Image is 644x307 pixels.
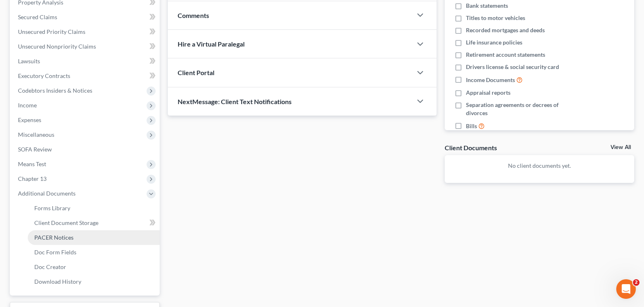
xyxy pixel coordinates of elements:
span: Chapter 13 [18,175,47,182]
span: Executory Contracts [18,72,70,79]
a: Download History [28,274,160,289]
span: Titles to motor vehicles [466,14,525,22]
span: Client Document Storage [34,219,98,226]
a: Doc Creator [28,260,160,274]
a: Forms Library [28,201,160,216]
span: Client Portal [178,69,214,76]
span: Drivers license & social security card [466,63,559,71]
span: Bank statements [466,2,508,10]
span: Unsecured Nonpriority Claims [18,43,96,50]
div: Client Documents [445,143,497,152]
span: Unsecured Priority Claims [18,28,85,35]
span: Recorded mortgages and deeds [466,26,545,34]
span: Means Test [18,160,46,167]
a: Doc Form Fields [28,245,160,260]
span: Lawsuits [18,58,40,65]
p: No client documents yet. [451,162,628,170]
span: PACER Notices [34,234,74,241]
span: Forms Library [34,205,70,211]
span: Appraisal reports [466,89,510,97]
span: Secured Claims [18,13,57,20]
span: Income [18,102,37,109]
span: 2 [633,279,640,286]
span: Miscellaneous [18,131,54,138]
span: Hire a Virtual Paralegal [178,40,245,48]
a: Client Document Storage [28,216,160,230]
span: Doc Creator [34,263,66,270]
a: Lawsuits [11,54,160,69]
span: Download History [34,278,81,285]
span: Income Documents [466,76,515,84]
span: Separation agreements or decrees of divorces [466,101,580,117]
span: SOFA Review [18,146,52,153]
a: View All [611,145,631,150]
a: Secured Claims [11,10,160,24]
span: Codebtors Insiders & Notices [18,87,92,94]
iframe: Intercom live chat [616,279,636,299]
a: Unsecured Nonpriority Claims [11,39,160,54]
a: PACER Notices [28,230,160,245]
span: Expenses [18,116,41,123]
a: SOFA Review [11,142,160,157]
span: NextMessage: Client Text Notifications [178,98,292,105]
span: Bills [466,122,477,130]
a: Executory Contracts [11,69,160,83]
span: Retirement account statements [466,51,545,59]
span: Additional Documents [18,190,76,197]
span: Doc Form Fields [34,249,76,256]
span: Comments [178,11,209,19]
span: Life insurance policies [466,38,522,47]
a: Unsecured Priority Claims [11,24,160,39]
